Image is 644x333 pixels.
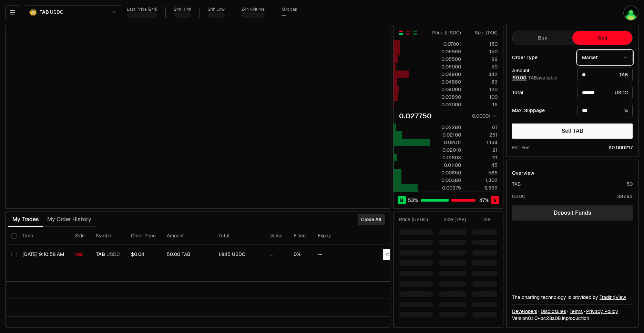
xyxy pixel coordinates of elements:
[512,144,530,151] div: Est. Fee
[29,9,37,16] img: TAB.png
[383,249,403,260] button: Close
[467,78,498,85] div: 83
[399,216,433,223] div: Price ( USDC )
[512,108,572,113] div: Max. Slippage
[467,177,498,184] div: 1,302
[70,227,90,245] th: Side
[512,68,572,73] div: Amount
[174,7,191,12] div: 24h High
[600,294,626,300] a: TradingView
[430,63,461,70] div: 0.05000
[40,9,49,15] span: TAB
[430,177,461,184] div: 0.00380
[512,75,527,80] button: 50.00
[405,30,411,35] button: Show Sell Orders Only
[577,67,633,82] div: TAB
[96,251,105,258] span: TAB
[493,197,497,204] span: S
[512,294,633,301] div: The charting technology is provided by
[270,251,283,258] div: ...
[161,227,213,245] th: Amount
[218,251,259,258] div: 1.945 USDC
[467,147,498,153] div: 21
[467,184,498,191] div: 3,999
[125,227,161,245] th: Order Price
[512,315,633,322] div: Version 0.1.0 + in production
[609,144,633,151] span: $0.000217
[430,48,461,55] div: 0.06969
[512,123,633,139] button: Sell TAB
[541,308,566,315] a: Disclosures
[577,51,633,64] button: Market
[512,75,558,81] span: TAB available
[430,162,461,169] div: 0.01100
[430,131,461,138] div: 0.02100
[208,7,225,12] div: 24h Low
[617,193,633,200] div: 387.93
[399,111,432,121] div: 0.027750
[626,181,633,187] div: 50
[512,205,633,221] a: Deposit Funds
[467,41,498,47] div: 150
[467,162,498,169] div: 45
[467,101,498,108] div: 16
[8,213,43,226] button: My Trades
[570,308,583,315] a: Terms
[512,55,572,60] div: Order Type
[11,233,17,239] button: Select all
[106,251,120,258] span: USDC
[430,169,461,176] div: 0.00850
[467,124,498,131] div: 67
[412,30,418,35] button: Show Buy Orders Only
[282,12,286,18] div: —
[430,147,461,153] div: 0.02010
[127,7,157,12] div: Last Price (24h)
[358,214,385,225] button: Close All
[430,101,461,108] div: 0.03000
[288,227,312,245] th: Filled
[242,7,265,12] div: 24h Volume
[430,78,461,85] div: 0.04880
[467,48,498,55] div: 150
[430,184,461,191] div: 0.00375
[467,86,498,93] div: 120
[470,112,498,120] button: 0.00001
[22,251,64,257] time: [DATE] 9:10:58 AM
[512,181,521,187] div: TAB
[430,124,461,131] div: 0.02280
[586,308,618,315] a: Privacy Policy
[312,245,359,264] td: --
[430,86,461,93] div: 0.04000
[467,139,498,146] div: 1,134
[408,197,418,204] span: 53 %
[17,227,70,245] th: Time
[467,131,498,138] div: 251
[512,31,572,45] button: Buy
[439,216,466,223] div: Size ( TAB )
[430,29,461,36] div: Price ( USDC )
[467,63,498,70] div: 50
[577,103,633,118] div: %
[467,94,498,100] div: 100
[6,25,390,208] iframe: Financial Chart
[43,213,95,226] button: My Order History
[90,227,125,245] th: Symbol
[294,251,307,258] div: 0%
[11,252,17,257] button: Select row
[398,30,404,35] button: Show Buy and Sell Orders
[430,41,461,47] div: 0.07001
[540,315,561,321] span: b428a0850fad2ce3fcda438ea4d05caca7554b57
[577,85,633,100] div: USDC
[512,90,572,95] div: Total
[430,94,461,100] div: 0.03890
[75,251,85,258] div: Sell
[167,251,207,258] div: 50.00 TAB
[282,7,297,12] div: Mkt cap
[400,197,403,204] span: B
[479,197,489,204] span: 47 %
[467,56,498,63] div: 99
[467,169,498,176] div: 586
[572,31,632,45] button: Sell
[472,216,490,223] div: Time
[512,308,537,315] a: Developers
